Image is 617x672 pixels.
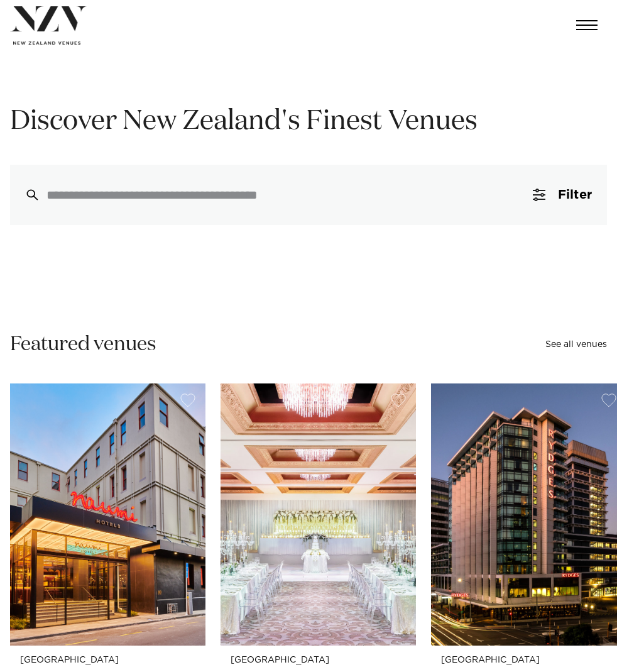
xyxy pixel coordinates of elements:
[20,656,195,665] small: [GEOGRAPHIC_DATA]
[558,189,592,201] span: Filter
[518,165,607,225] button: Filter
[441,656,616,665] small: [GEOGRAPHIC_DATA]
[10,6,87,32] img: nzv-logo.png
[10,104,607,140] h1: Discover New Zealand's Finest Venues
[545,340,607,349] a: See all venues
[10,332,156,358] h2: Featured venues
[231,656,406,665] small: [GEOGRAPHIC_DATA]
[13,41,80,45] img: new-zealand-venues-text.png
